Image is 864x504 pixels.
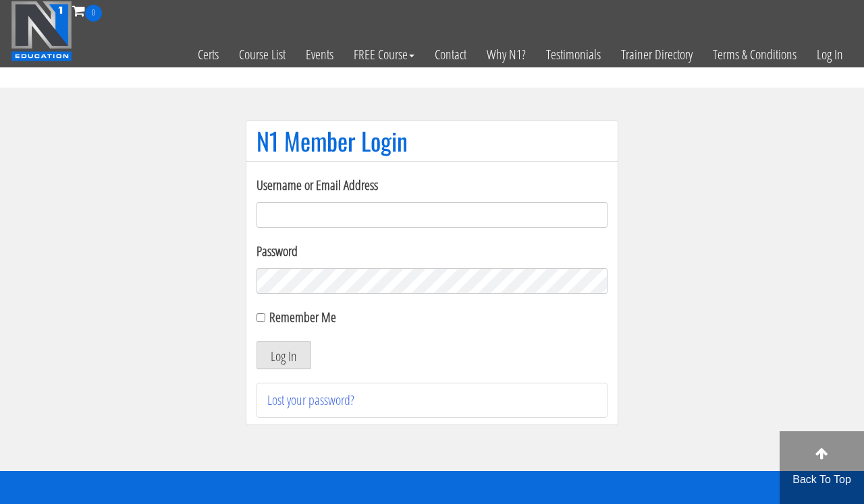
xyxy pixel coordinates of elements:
[807,22,853,88] a: Log In
[85,5,102,22] span: 0
[256,175,607,195] label: Username or Email Address
[344,22,425,88] a: FREE Course
[256,341,311,369] button: Log In
[425,22,477,88] a: Contact
[256,127,607,154] h1: N1 Member Login
[269,308,336,326] label: Remember Me
[477,22,536,88] a: Why N1?
[267,391,354,409] a: Lost your password?
[256,241,607,261] label: Password
[11,1,72,61] img: n1-education
[703,22,807,88] a: Terms & Conditions
[72,1,102,20] a: 0
[611,22,703,88] a: Trainer Directory
[536,22,611,88] a: Testimonials
[296,22,344,88] a: Events
[188,22,229,88] a: Certs
[229,22,296,88] a: Course List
